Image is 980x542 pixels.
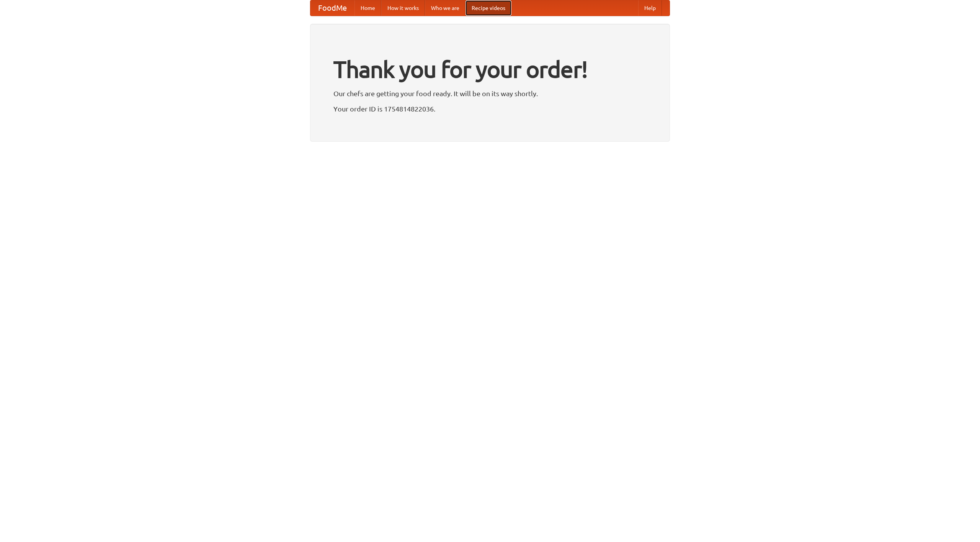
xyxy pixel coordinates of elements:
a: How it works [381,0,425,16]
a: Recipe videos [465,0,511,16]
p: Our chefs are getting your food ready. It will be on its way shortly. [333,88,647,99]
a: Home [354,0,381,16]
a: FoodMe [310,0,354,16]
p: Your order ID is 1754814822036. [333,103,647,115]
a: Help [638,0,662,16]
h1: Thank you for your order! [333,51,647,88]
a: Who we are [425,0,465,16]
